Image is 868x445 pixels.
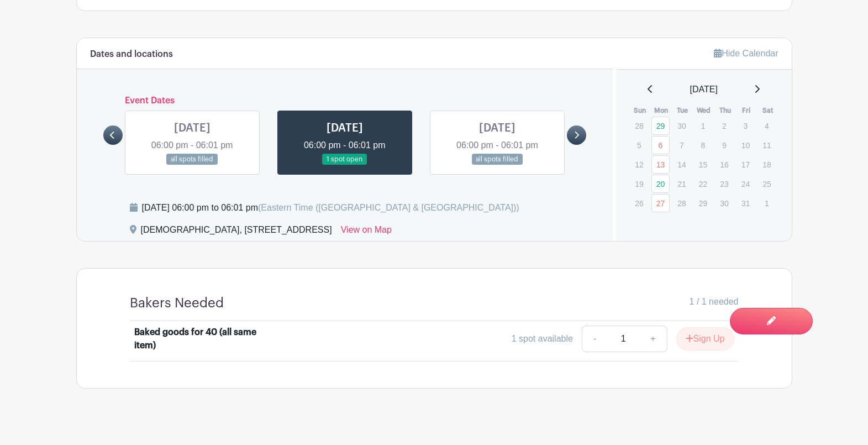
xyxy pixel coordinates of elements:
[693,105,715,116] th: Wed
[639,326,667,352] a: +
[737,117,755,134] p: 3
[651,105,672,116] th: Mon
[651,155,670,174] a: 13
[757,195,776,212] p: 1
[690,295,739,308] span: 1 / 1 needed
[672,117,691,134] p: 30
[694,137,712,154] p: 8
[630,195,648,212] p: 26
[715,195,733,212] p: 30
[690,83,718,96] span: [DATE]
[651,136,670,154] a: 6
[134,326,271,352] div: Baked goods for 40 (all same item)
[258,203,519,212] span: (Eastern Time ([GEOGRAPHIC_DATA] & [GEOGRAPHIC_DATA]))
[630,156,648,173] p: 12
[123,96,567,106] h6: Event Dates
[757,105,778,116] th: Sat
[582,326,607,352] a: -
[715,175,733,192] p: 23
[715,137,733,154] p: 9
[757,156,776,173] p: 18
[694,117,712,134] p: 1
[676,327,734,350] button: Sign Up
[141,223,332,241] div: [DEMOGRAPHIC_DATA], [STREET_ADDRESS]
[757,137,776,154] p: 11
[630,117,648,134] p: 28
[651,194,670,212] a: 27
[341,223,392,241] a: View on Map
[694,156,712,173] p: 15
[757,175,776,192] p: 25
[757,117,776,134] p: 4
[651,117,670,135] a: 29
[672,137,691,154] p: 7
[512,332,573,345] div: 1 spot available
[629,105,651,116] th: Sun
[737,156,755,173] p: 17
[630,137,648,154] p: 5
[715,156,733,173] p: 16
[630,175,648,192] p: 19
[714,105,736,116] th: Thu
[737,195,755,212] p: 31
[737,137,755,154] p: 10
[694,195,712,212] p: 29
[694,175,712,192] p: 22
[130,295,224,311] h4: Bakers Needed
[90,49,173,60] h6: Dates and locations
[737,175,755,192] p: 24
[672,195,691,212] p: 28
[651,175,670,193] a: 20
[142,201,519,214] div: [DATE] 06:00 pm to 06:01 pm
[736,105,757,116] th: Fri
[672,105,693,116] th: Tue
[715,117,733,134] p: 2
[714,49,778,58] a: Hide Calendar
[672,175,691,192] p: 21
[672,156,691,173] p: 14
